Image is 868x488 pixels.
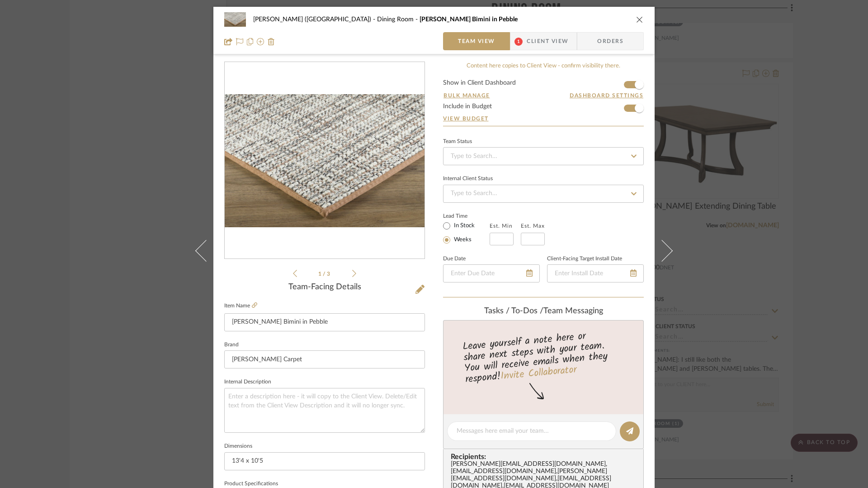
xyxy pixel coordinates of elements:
mat-radio-group: Select item type [443,220,490,245]
button: Dashboard Settings [569,91,644,100]
span: Team View [458,32,495,50]
label: Lead Time [443,212,490,220]
input: Enter Brand [224,350,425,368]
span: Client View [527,32,568,50]
span: [PERSON_NAME] ([GEOGRAPHIC_DATA]) [253,16,377,23]
img: faac1288-74ac-4b0c-a415-aa8d577185ee_48x40.jpg [224,10,246,29]
label: Due Date [443,257,466,261]
div: Team-Facing Details [224,282,425,292]
label: Brand [224,343,239,347]
input: Enter Due Date [443,264,540,282]
input: Type to Search… [443,147,644,165]
label: Dimensions [224,444,252,449]
div: 0 [225,62,425,259]
label: Weeks [452,236,472,244]
input: Enter Install Date [547,264,644,282]
button: Bulk Manage [443,91,491,100]
div: team Messaging [443,306,644,316]
div: Internal Client Status [443,177,493,181]
a: View Budget [443,115,644,122]
div: Team Status [443,139,472,144]
label: In Stock [452,222,475,230]
div: Leave yourself a note here or share next steps with your team. You will receive emails when they ... [442,326,645,387]
span: Dining Room [377,16,420,23]
img: Remove from project [268,38,275,45]
a: Invite Collaborator [500,362,577,385]
span: 1 [318,271,323,277]
img: faac1288-74ac-4b0c-a415-aa8d577185ee_436x436.jpg [225,94,425,228]
input: Type to Search… [443,185,644,203]
label: Client-Facing Target Install Date [547,257,622,261]
span: / [323,271,327,277]
div: Content here copies to Client View - confirm visibility there. [443,62,644,71]
span: 3 [327,271,331,277]
span: Tasks / To-Dos / [484,307,543,315]
label: Product Specifications [224,482,278,486]
span: Orders [587,32,633,50]
input: Enter Item Name [224,313,425,331]
span: Recipients: [451,453,640,461]
label: Est. Max [521,223,545,229]
label: Internal Description [224,380,271,384]
label: Est. Min [490,223,513,229]
span: 1 [514,38,523,46]
span: [PERSON_NAME] Bimini in Pebble [420,16,518,23]
input: Enter the dimensions of this item [224,452,425,470]
button: close [636,15,644,24]
label: Item Name [224,302,257,310]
